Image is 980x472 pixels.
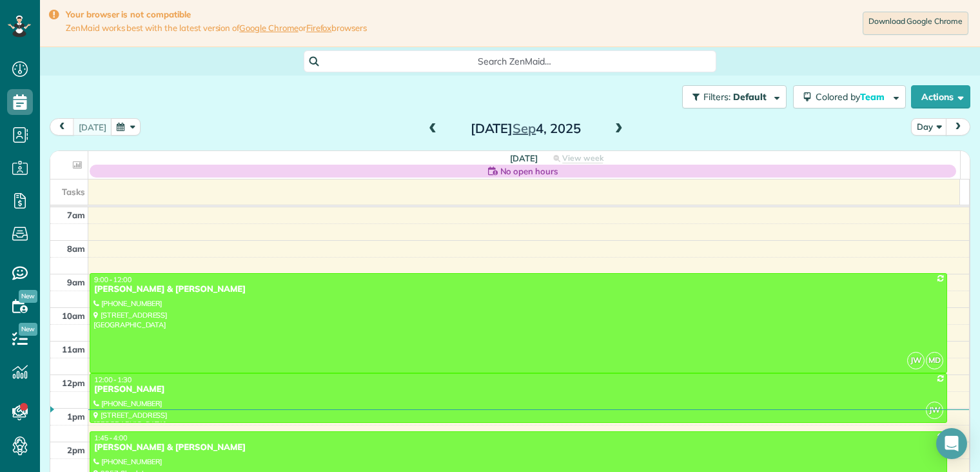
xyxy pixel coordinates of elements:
span: [DATE] [510,153,538,163]
div: [PERSON_NAME] & [PERSON_NAME] [93,284,943,295]
span: View week [562,153,603,163]
button: Filters: Default [682,85,787,108]
span: 9am [67,277,85,287]
span: 9:00 - 12:00 [94,275,132,284]
a: Firefox [306,23,332,33]
span: JW [907,352,925,369]
span: 12:00 - 1:30 [94,375,132,384]
span: 2pm [67,445,85,455]
button: next [946,118,970,136]
button: Colored byTeam [793,85,906,108]
button: Day [911,118,947,136]
strong: Your browser is not compatible [66,9,367,20]
span: Filters: [703,91,730,103]
h2: [DATE] 4, 2025 [445,121,606,136]
div: [PERSON_NAME] [93,384,943,395]
div: Open Intercom Messenger [936,428,967,459]
button: [DATE] [73,118,112,136]
span: No open hours [500,165,558,178]
a: Filters: Default [676,85,787,108]
a: Google Chrome [239,23,299,33]
span: Sep [513,120,536,136]
a: Download Google Chrome [863,12,968,35]
span: 1pm [67,411,85,422]
span: 1:45 - 4:00 [94,433,128,442]
span: New [19,290,37,303]
span: 8am [67,243,85,254]
span: ZenMaid works best with the latest version of or browsers [66,23,367,34]
button: Actions [911,85,970,108]
span: New [19,323,37,336]
span: Colored by [816,91,889,103]
span: MD [926,352,943,369]
span: Default [733,91,767,103]
span: Team [860,91,887,103]
span: Tasks [62,187,85,197]
span: 11am [62,344,85,354]
span: 10am [62,311,85,321]
span: JW [926,402,943,419]
button: prev [50,118,74,136]
span: 12pm [62,378,85,388]
span: 7am [67,210,85,220]
div: [PERSON_NAME] & [PERSON_NAME] [93,442,943,453]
